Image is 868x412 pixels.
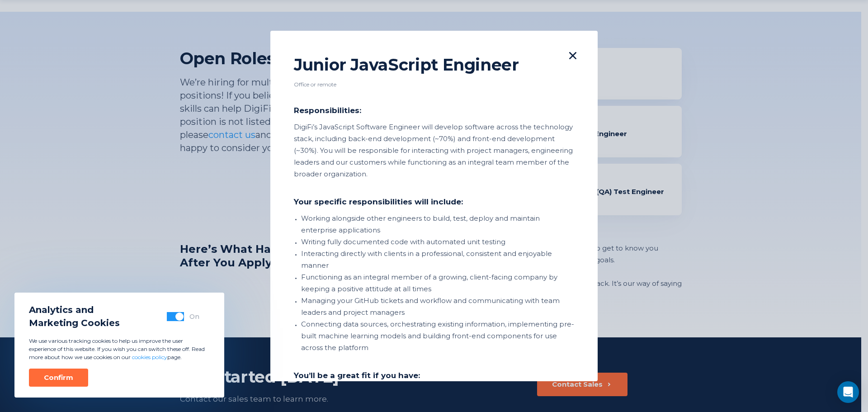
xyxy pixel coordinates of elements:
p: We use various tracking cookies to help us improve the user experience of this website. If you wi... [29,337,210,361]
a: cookies policy [132,354,167,360]
div: Responsibilities: [294,105,574,116]
div: Your specific responsibilities will include: [294,196,574,207]
li: Functioning as an integral member of a growing, client-facing company by keeping a positive attit... [301,271,574,295]
div: Junior JavaScript Engineer [294,54,563,75]
div: On [189,312,199,321]
li: Interacting directly with clients in a professional, consistent and enjoyable manner [301,248,574,271]
span: Marketing Cookies [29,317,120,330]
span: Analytics and [29,303,120,317]
div: You’ll be a great fit if you have: [294,370,574,381]
div: DigiFi’s JavaScript Software Engineer will develop software across the technology stack, includin... [294,121,574,180]
li: Connecting data sources, orchestrating existing information, implementing pre-built machine learn... [301,318,574,354]
li: Writing fully documented code with automated unit testing [301,236,574,248]
li: Managing your GitHub tickets and workflow and communicating with team leaders and project managers [301,295,574,318]
div: Office or remote [294,81,574,89]
div: Confirm [44,373,73,382]
li: Working alongside other engineers to build, test, deploy and maintain enterprise applications [301,213,574,236]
